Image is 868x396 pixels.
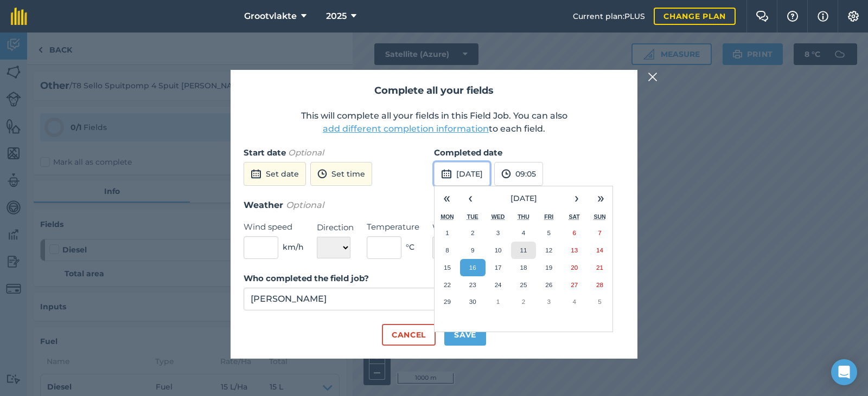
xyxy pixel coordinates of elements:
button: 11 September 2025 [511,242,537,259]
abbr: 20 September 2025 [571,264,578,271]
img: svg+xml;base64,PD94bWwgdmVyc2lvbj0iMS4wIiBlbmNvZGluZz0idXRmLTgiPz4KPCEtLSBHZW5lcmF0b3I6IEFkb2JlIE... [317,167,327,180]
abbr: 30 September 2025 [469,298,476,305]
abbr: 24 September 2025 [495,281,502,288]
button: 6 September 2025 [561,224,587,242]
label: Wind speed [244,220,304,233]
abbr: Tuesday [467,213,478,220]
button: 1 September 2025 [435,224,460,242]
strong: Completed date [434,147,502,158]
button: 1 October 2025 [486,293,511,310]
abbr: 22 September 2025 [444,281,451,288]
button: 4 September 2025 [511,224,537,242]
abbr: 3 October 2025 [547,298,551,305]
abbr: 18 September 2025 [520,264,527,271]
label: Temperature [367,220,419,233]
abbr: 1 October 2025 [496,298,500,305]
button: 5 October 2025 [587,293,612,310]
abbr: 6 September 2025 [572,229,576,236]
abbr: 26 September 2025 [545,281,552,288]
abbr: 2 October 2025 [522,298,525,305]
button: 09:05 [494,162,543,186]
abbr: Thursday [518,213,529,220]
abbr: 4 October 2025 [572,298,576,305]
button: › [565,186,589,210]
strong: Who completed the field job? [244,273,369,283]
h2: Complete all your fields [244,83,624,99]
abbr: 10 September 2025 [495,246,502,254]
abbr: 8 September 2025 [445,246,449,254]
abbr: 9 September 2025 [471,246,474,254]
abbr: 21 September 2025 [596,264,603,271]
button: 22 September 2025 [435,276,460,294]
button: 14 September 2025 [587,242,612,259]
abbr: 1 September 2025 [445,229,449,236]
abbr: 7 September 2025 [598,229,601,236]
abbr: 16 September 2025 [469,264,476,271]
abbr: 28 September 2025 [596,281,603,288]
button: « [435,186,458,210]
abbr: Monday [441,213,454,220]
abbr: 14 September 2025 [596,246,603,254]
img: svg+xml;base64,PHN2ZyB4bWxucz0iaHR0cDovL3d3dy53My5vcmcvMjAwMC9zdmciIHdpZHRoPSIxNyIgaGVpZ2h0PSIxNy... [818,10,828,23]
button: 4 October 2025 [561,293,587,310]
button: » [589,186,612,210]
abbr: 3 September 2025 [496,229,500,236]
abbr: 27 September 2025 [571,281,578,288]
span: km/h [283,241,304,253]
button: Cancel [382,324,436,346]
abbr: 11 September 2025 [520,246,527,254]
button: 2 October 2025 [511,293,537,310]
span: Grootvlakte [244,10,297,23]
button: 17 September 2025 [486,259,511,276]
button: 24 September 2025 [486,276,511,294]
button: 3 October 2025 [536,293,561,310]
a: Change plan [654,8,736,25]
button: 9 September 2025 [460,242,486,259]
button: 8 September 2025 [435,242,460,259]
button: 5 September 2025 [536,224,561,242]
button: 15 September 2025 [435,259,460,276]
button: 7 September 2025 [587,224,612,242]
abbr: 17 September 2025 [495,264,502,271]
span: Current plan : PLUS [573,10,645,22]
em: Optional [288,147,324,158]
abbr: 23 September 2025 [469,281,476,288]
img: A cog icon [847,11,860,22]
button: Set time [310,162,372,186]
strong: Start date [244,147,286,158]
button: 19 September 2025 [536,259,561,276]
button: ‹ [458,186,482,210]
p: This will complete all your fields in this Field Job. You can also to each field. [244,109,624,135]
img: svg+xml;base64,PD94bWwgdmVyc2lvbj0iMS4wIiBlbmNvZGluZz0idXRmLTgiPz4KPCEtLSBHZW5lcmF0b3I6IEFkb2JlIE... [441,167,452,180]
button: 2 September 2025 [460,224,486,242]
abbr: 13 September 2025 [571,246,578,254]
abbr: 4 September 2025 [522,229,525,236]
img: fieldmargin Logo [11,8,27,25]
button: 3 September 2025 [486,224,511,242]
button: 18 September 2025 [511,259,537,276]
abbr: 12 September 2025 [545,246,552,254]
abbr: Sunday [593,213,605,220]
button: 20 September 2025 [561,259,587,276]
button: 23 September 2025 [460,276,486,294]
button: 30 September 2025 [460,293,486,310]
abbr: 29 September 2025 [444,298,451,305]
label: Weather [432,221,486,234]
button: 21 September 2025 [587,259,612,276]
img: svg+xml;base64,PD94bWwgdmVyc2lvbj0iMS4wIiBlbmNvZGluZz0idXRmLTgiPz4KPCEtLSBHZW5lcmF0b3I6IEFkb2JlIE... [251,167,261,180]
button: Set date [244,162,306,186]
img: A question mark icon [786,11,799,22]
button: Save [444,324,486,346]
abbr: 5 October 2025 [598,298,601,305]
button: [DATE] [482,186,565,210]
em: Optional [286,200,324,210]
abbr: Friday [544,213,553,220]
h3: Weather [244,198,624,212]
button: 12 September 2025 [536,242,561,259]
button: 29 September 2025 [435,293,460,310]
button: 16 September 2025 [460,259,486,276]
button: 28 September 2025 [587,276,612,294]
img: Two speech bubbles overlapping with the left bubble in the forefront [756,11,769,22]
abbr: Wednesday [492,213,505,220]
button: [DATE] [434,162,490,186]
